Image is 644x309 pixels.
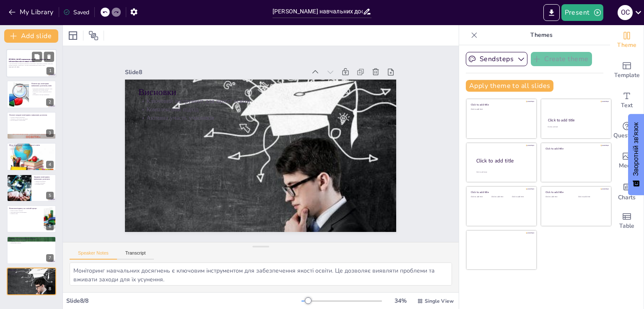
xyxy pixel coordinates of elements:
[9,270,54,272] p: Ключовий інструмент для якості освіти
[9,207,42,210] p: Вплив моніторингу на освітній процес
[7,143,56,170] div: 4
[47,67,54,75] div: 1
[239,17,346,243] p: Комплексний підхід
[44,51,54,62] button: Delete Slide
[578,196,605,198] div: Click to add text
[628,114,644,195] button: Зворотній зв'язок - Показати опитування
[9,58,50,63] strong: [PERSON_NAME] навчальних досягнень учнів як засіб забезпечення якості вищої освіти
[471,103,531,106] div: Click to add title
[545,147,605,150] div: Click to add title
[618,5,633,20] div: О С
[231,20,338,246] p: Активна участь учасників
[31,91,54,94] p: Моніторинг сприяє підвищенню якості освіти
[4,29,58,43] button: Add slide
[70,250,117,260] button: Speaker Notes
[9,268,54,271] p: Висновки
[610,116,644,146] div: Get real-time input from your audience
[610,206,644,236] div: Add a table
[46,98,54,106] div: 2
[46,285,54,293] div: 8
[9,66,54,68] p: Generated with [URL]
[617,41,636,50] span: Theme
[610,85,644,116] div: Add text boxes
[9,210,42,211] p: Вплив на якість навчання
[63,8,89,16] div: Saved
[46,129,54,137] div: 3
[610,55,644,85] div: Add ready made slides
[9,237,54,240] p: Виклики та перспективи моніторингу
[491,196,510,198] div: Click to add text
[9,147,54,149] p: Відстеження навчальних досягнень
[253,9,364,237] p: Висновки
[632,122,639,176] font: Зворотній зв'язок
[9,211,42,213] p: Зворотний зв'язок для викладачів
[561,4,603,21] button: Present
[619,221,634,231] span: Table
[476,171,529,173] div: Click to add body
[471,191,531,194] div: Click to add title
[6,49,57,77] div: 1
[66,29,80,42] div: Layout
[34,182,54,184] p: Розробка показників
[614,71,640,80] span: Template
[481,25,602,45] p: Themes
[9,239,54,241] p: Виклики в [GEOGRAPHIC_DATA]
[9,241,54,242] p: Адаптація до нових стандартів
[476,157,530,165] div: Click to add title
[545,196,572,198] div: Click to add text
[9,144,54,147] p: Місце моніторингу в системі якості освіти
[390,297,410,305] div: 34 %
[9,146,54,148] p: Моніторинг якості освіти
[7,268,56,295] div: 8
[6,5,57,19] button: My Library
[117,250,154,260] button: Transcript
[31,82,54,87] p: Поняття про моніторинг навчальних досягнень учнів
[70,263,452,286] textarea: Моніторинг навчальних досягнень є ключовим інструментом для забезпечення якості освіти. Це дозвол...
[247,13,354,239] p: Ключовий інструмент для якості освіти
[610,146,644,176] div: Add images, graphics, shapes or video
[471,108,531,111] div: Click to add text
[531,52,592,66] button: Create theme
[46,192,54,199] div: 5
[273,5,363,18] input: Insert title
[619,161,635,170] span: Media
[7,112,56,139] div: 3
[46,161,54,168] div: 4
[545,191,605,194] div: Click to add title
[88,31,99,41] span: Position
[621,101,633,110] span: Text
[9,114,54,116] p: Основні складові моніторингу навчальних досягнень
[548,118,604,123] div: Click to add title
[613,131,641,140] span: Questions
[34,183,54,185] p: Постійний аналіз
[543,4,560,21] button: Export to PowerPoint
[31,94,54,95] p: Об'єктивність методів оцінювання
[7,80,56,108] div: 2
[610,25,644,55] div: Change the overall theme
[512,196,531,198] div: Click to add text
[9,272,54,274] p: Комплексний підхід
[9,213,42,215] p: Розвиток учнів
[548,126,603,128] div: Click to add text
[34,180,54,182] p: Завдання моніторингу
[618,4,633,21] button: О С
[7,174,56,202] div: 5
[466,80,553,92] button: Apply theme to all slides
[9,118,54,120] p: Збирання та оброблення інформації
[9,273,54,275] p: Активна участь учасників
[466,52,527,66] button: Sendsteps
[34,176,54,180] p: Завдання моніторингу навчальних досягнень
[7,236,56,264] div: 7
[9,242,54,244] p: Перспективи розвитку
[7,205,56,233] div: 6
[46,223,54,230] div: 6
[9,63,54,66] p: У цій презентації розглядається важливість моніторингу навчальних досягнень учнів, його основні с...
[31,88,54,91] p: Моніторинг навчальних досягнень учнів визначається як система заходів
[471,196,490,198] div: Click to add text
[9,149,54,151] p: Прогнозування та рекомендації
[618,193,636,202] span: Charts
[9,120,54,121] p: Прогнозування та коригування
[32,51,42,62] button: Duplicate Slide
[610,176,644,206] div: Add charts and graphs
[66,297,301,305] div: Slide 8 / 8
